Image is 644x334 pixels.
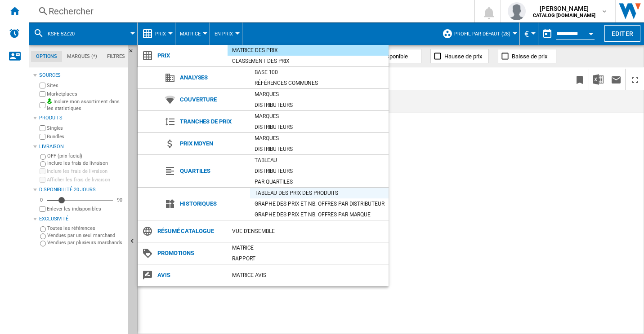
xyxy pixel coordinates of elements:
div: Graphe des prix et nb. offres par distributeur [250,199,389,208]
span: Promotions [153,247,228,259]
div: Base 100 [250,68,389,77]
span: Historiques [175,198,250,210]
div: Classement des prix [228,57,389,66]
div: Distributeurs [250,167,389,176]
span: Avis [153,269,228,281]
div: Par quartiles [250,177,389,186]
div: Marques [250,112,389,121]
div: Références communes [250,79,389,88]
div: Distributeurs [250,123,389,132]
span: Prix moyen [175,137,250,150]
div: Marques [250,134,389,143]
span: Prix [153,49,228,62]
div: Matrice des prix [228,46,389,55]
div: Tableau [250,156,389,165]
div: Graphe des prix et nb. offres par marque [250,210,389,219]
span: Quartiles [175,165,250,177]
div: Matrice AVIS [228,271,389,280]
span: Couverture [175,93,250,106]
div: Matrice [228,243,389,252]
div: Distributeurs [250,101,389,110]
div: Distributeurs [250,145,389,154]
div: Vue d'ensemble [228,227,389,236]
div: Marques [250,90,389,99]
div: Tableau des prix des produits [250,189,389,198]
span: Tranches de prix [175,115,250,128]
span: Résumé catalogue [153,225,228,237]
span: Analyses [175,71,250,84]
div: Rapport [228,254,389,263]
